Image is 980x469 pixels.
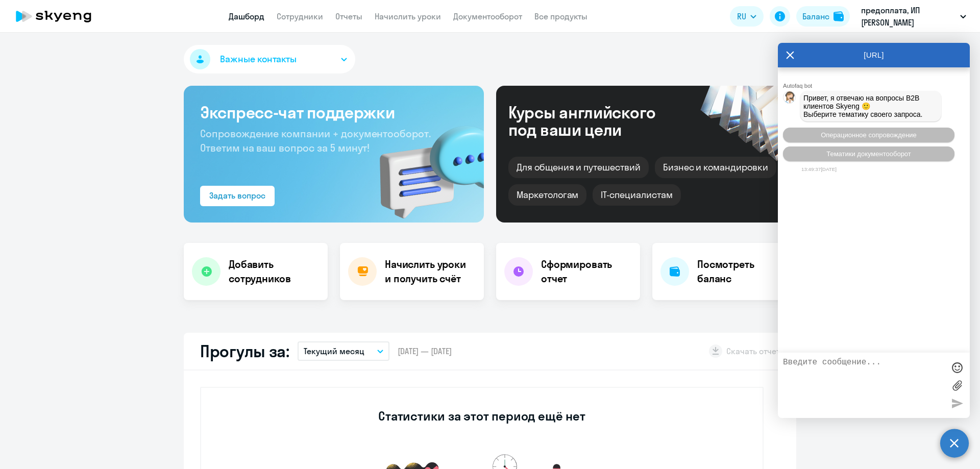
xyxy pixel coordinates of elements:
[184,45,355,73] button: Важные контакты
[200,341,289,361] h2: Прогулы за:
[200,102,468,122] h3: Экспресс-чат поддержки
[209,189,265,202] div: Задать вопрос
[783,128,954,142] button: Операционное сопровождение
[304,345,364,357] p: Текущий месяц
[803,94,923,118] span: Привет, я отвечаю на вопросы B2B клиентов Skyeng 🙂 Выберите тематику своего запроса.
[826,150,911,158] span: Тематики документооборот
[802,10,829,22] div: Баланс
[856,4,971,29] button: предоплата, ИП [PERSON_NAME]
[783,146,954,161] button: Тематики документооборот
[508,104,683,138] div: Курсы английского под ваши цели
[200,186,275,206] button: Задать вопрос
[796,6,850,27] button: Балансbalance
[697,257,788,286] h4: Посмотреть баланс
[655,157,776,178] div: Бизнес и командировки
[730,6,764,27] button: RU
[783,83,970,89] div: Autofaq bot
[508,157,649,178] div: Для общения и путешествий
[229,11,264,21] a: Дашборд
[508,184,586,206] div: Маркетологам
[593,184,680,206] div: IT-специалистам
[801,166,837,172] time: 13:49:37[DATE]
[229,257,320,286] h4: Добавить сотрудников
[365,108,484,223] img: bg-img
[335,11,362,21] a: Отчеты
[220,53,297,66] span: Важные контакты
[398,345,452,357] span: [DATE] — [DATE]
[834,11,844,21] img: balance
[821,131,917,139] span: Операционное сопровождение
[534,11,587,21] a: Все продукты
[277,11,323,21] a: Сотрудники
[861,4,956,29] p: предоплата, ИП [PERSON_NAME]
[298,341,389,361] button: Текущий месяц
[783,91,796,106] img: bot avatar
[375,11,441,21] a: Начислить уроки
[378,408,585,424] h3: Статистики за этот период ещё нет
[385,257,474,286] h4: Начислить уроки и получить счёт
[737,10,746,22] span: RU
[453,11,522,21] a: Документооборот
[541,257,632,286] h4: Сформировать отчет
[949,378,965,393] label: Лимит 10 файлов
[200,127,431,154] span: Сопровождение компании + документооборот. Ответим на ваш вопрос за 5 минут!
